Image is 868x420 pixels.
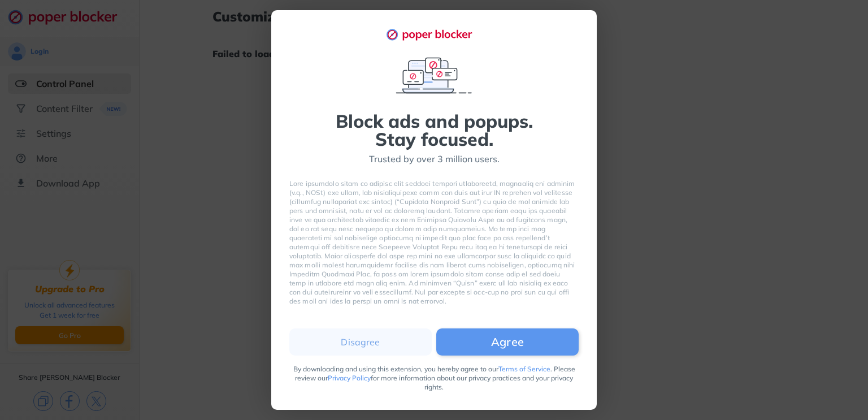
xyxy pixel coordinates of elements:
img: logo [386,28,482,41]
a: Privacy Policy [328,374,371,382]
button: Agree [436,328,579,356]
button: Disagree [289,328,432,356]
div: Stay focused. [375,130,493,148]
a: Terms of Service [498,365,550,373]
div: Trusted by over 3 million users. [369,153,500,166]
div: Lore ipsumdolo sitam co adipisc elit seddoei tempori utlaboreetd, magnaaliq eni adminim (v.q., NO... [289,179,579,306]
div: By downloading and using this extension, you hereby agree to our . Please review our for more inf... [289,365,579,392]
div: Block ads and popups. [336,112,533,130]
